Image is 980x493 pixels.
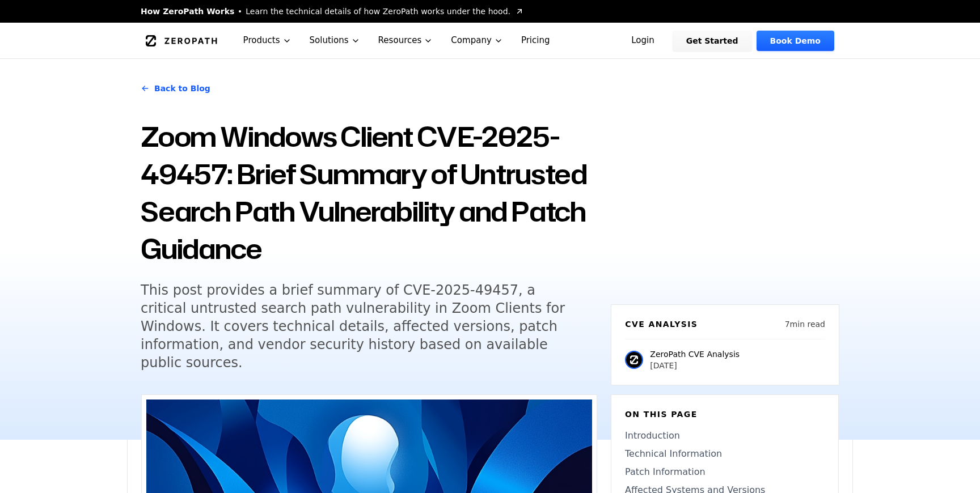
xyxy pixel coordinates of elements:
[127,23,853,58] nav: Global
[673,31,752,51] a: Get Started
[141,118,597,267] h1: Zoom Windows Client CVE-2025-49457: Brief Summary of Untrusted Search Path Vulnerability and Patc...
[625,447,825,461] a: Technical Information
[301,23,369,58] button: Solutions
[246,6,510,17] span: Learn the technical details of how ZeroPath works under the hood.
[625,465,825,479] a: Patch Information
[512,23,559,58] a: Pricing
[442,23,512,58] button: Company
[757,31,834,51] a: Book Demo
[369,23,442,58] button: Resources
[625,409,825,420] h6: On this page
[785,318,825,330] p: 7 min read
[141,6,524,17] a: How ZeroPath WorksLearn the technical details of how ZeroPath works under the hood.
[625,318,698,330] h6: CVE Analysis
[141,73,210,104] a: Back to Blog
[141,281,576,372] h5: This post provides a brief summary of CVE-2025-49457, a critical untrusted search path vulnerabil...
[234,23,301,58] button: Products
[618,31,668,51] a: Login
[625,429,825,443] a: Introduction
[625,351,643,369] img: ZeroPath CVE Analysis
[650,360,740,371] p: [DATE]
[650,348,740,360] p: ZeroPath CVE Analysis
[141,6,234,17] span: How ZeroPath Works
